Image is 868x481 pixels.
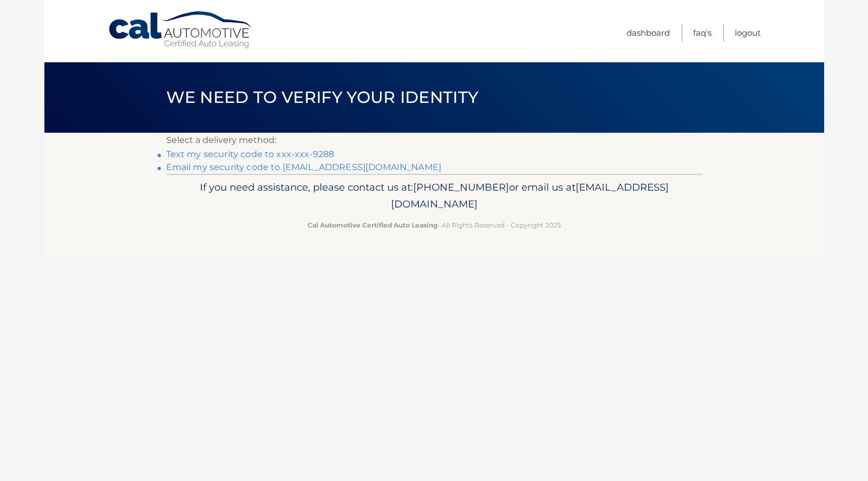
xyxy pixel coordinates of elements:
[735,24,761,42] a: Logout
[173,219,695,231] p: - All Rights Reserved - Copyright 2025
[173,179,695,213] p: If you need assistance, please contact us at: or email us at
[693,24,712,42] a: FAQ's
[108,11,254,49] a: Cal Automotive
[166,149,335,159] a: Text my security code to xxx-xxx-9288
[626,24,670,42] a: Dashboard
[413,181,509,193] span: [PHONE_NUMBER]
[308,221,438,229] strong: Cal Automotive Certified Auto Leasing
[166,87,479,107] span: We need to verify your identity
[166,133,702,148] p: Select a delivery method:
[166,162,442,172] a: Email my security code to [EMAIL_ADDRESS][DOMAIN_NAME]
